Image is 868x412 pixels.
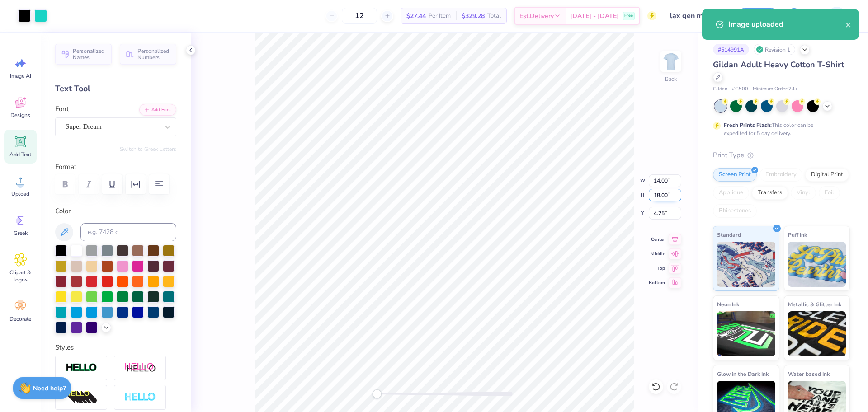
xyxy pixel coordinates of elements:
[717,230,741,239] span: Standard
[713,168,757,182] div: Screen Print
[137,48,171,61] span: Personalized Numbers
[753,85,798,93] span: Minimum Order: 24 +
[662,52,680,70] img: Back
[788,369,830,379] span: Water based Ink
[752,186,788,200] div: Transfers
[33,384,66,393] strong: Need help?
[10,72,31,80] span: Image AI
[649,236,665,243] span: Center
[120,44,176,65] button: Personalized Numbers
[624,13,633,19] span: Free
[9,151,31,158] span: Add Text
[713,85,727,93] span: Gildan
[55,206,176,216] label: Color
[462,11,485,21] span: $329.28
[55,342,74,353] label: Styles
[788,300,841,309] span: Metallic & Glitter Ink
[487,11,501,21] span: Total
[649,279,665,286] span: Bottom
[713,59,844,70] span: Gildan Adult Heavy Cotton T-Shirt
[713,44,749,55] div: # 514991A
[813,7,850,25] a: JM
[713,186,749,200] div: Applique
[819,186,840,200] div: Foil
[828,7,846,25] img: John Michael Binayas
[717,369,769,379] span: Glow in the Dark Ink
[66,390,97,405] img: 3D Illusion
[570,11,619,21] span: [DATE] - [DATE]
[713,204,757,218] div: Rhinestones
[788,311,846,356] img: Metallic & Glitter Ink
[732,85,748,93] span: # G500
[665,75,677,83] div: Back
[342,8,377,24] input: – –
[791,186,816,200] div: Vinyl
[139,104,176,116] button: Add Font
[124,362,156,374] img: Shadow
[66,363,97,373] img: Stroke
[788,242,846,287] img: Puff Ink
[73,48,106,61] span: Personalized Names
[120,145,176,153] button: Switch to Greek Letters
[717,242,775,287] img: Standard
[14,229,28,237] span: Greek
[55,83,176,95] div: Text Tool
[9,315,31,323] span: Decorate
[754,44,795,55] div: Revision 1
[663,7,730,25] input: Untitled Design
[80,223,176,241] input: e.g. 7428 c
[649,265,665,272] span: Top
[55,44,112,65] button: Personalized Names
[713,150,850,160] div: Print Type
[759,168,802,182] div: Embroidery
[373,389,382,398] div: Accessibility label
[406,11,426,21] span: $27.44
[788,230,807,239] span: Puff Ink
[649,250,665,257] span: Middle
[55,162,176,172] label: Format
[724,122,772,129] strong: Fresh Prints Flash:
[724,121,835,137] div: This color can be expedited for 5 day delivery.
[717,311,775,356] img: Neon Ink
[717,300,739,309] span: Neon Ink
[11,190,29,197] span: Upload
[10,112,30,119] span: Designs
[728,19,845,30] div: Image uploaded
[55,104,69,114] label: Font
[519,11,554,21] span: Est. Delivery
[5,269,35,283] span: Clipart & logos
[805,168,849,182] div: Digital Print
[124,392,156,403] img: Negative Space
[845,19,852,30] button: close
[429,11,451,21] span: Per Item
